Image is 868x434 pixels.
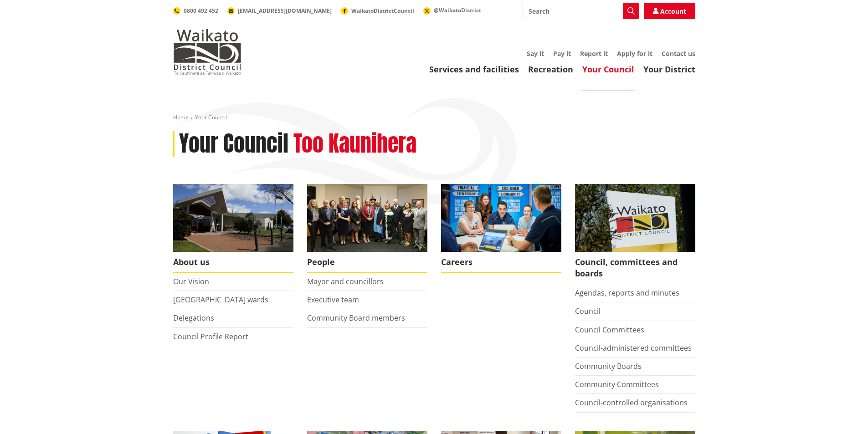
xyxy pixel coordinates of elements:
[434,6,481,14] span: @WaikatoDistrict
[173,29,241,75] img: Waikato District Council - Te Kaunihera aa Takiwaa o Waikato
[575,184,695,284] a: Waikato-District-Council-sign Council, committees and boards
[644,3,695,19] a: Account
[575,306,601,316] a: Council
[173,184,293,252] img: WDC Building 0015
[307,295,359,305] a: Executive team
[582,64,634,75] a: Your Council
[575,361,642,371] a: Community Boards
[293,131,416,157] h2: Too Kaunihera
[441,184,561,252] img: Office staff in meeting - Career page
[575,325,644,335] a: Council Committees
[307,184,427,252] img: 2022 Council
[184,7,218,15] span: 0800 492 452
[575,252,695,284] span: Council, committees and boards
[423,6,481,14] a: @WaikatoDistrict
[617,49,652,58] a: Apply for it
[575,343,692,353] a: Council-administered committees
[173,252,293,273] span: About us
[307,276,384,286] a: Mayor and councillors
[575,379,659,389] a: Community Committees
[580,49,608,58] a: Report it
[527,49,544,58] a: Say it
[575,288,679,298] a: Agendas, reports and minutes
[179,131,288,157] h1: Your Council
[575,398,688,408] a: Council-controlled organisations
[662,49,695,58] a: Contact us
[173,332,248,342] a: Council Profile Report
[429,64,519,75] a: Services and facilities
[523,3,639,19] input: Search input
[575,184,695,252] img: Waikato-District-Council-sign
[307,313,405,323] a: Community Board members
[441,252,561,273] span: Careers
[307,184,427,273] a: 2022 Council People
[227,7,332,15] a: [EMAIL_ADDRESS][DOMAIN_NAME]
[341,7,414,15] a: WaikatoDistrictCouncil
[173,295,268,305] a: [GEOGRAPHIC_DATA] wards
[173,113,189,121] a: Home
[173,7,218,15] a: 0800 492 452
[307,252,427,273] span: People
[441,184,561,273] a: Careers
[173,184,293,273] a: WDC Building 0015 About us
[643,64,695,75] a: Your District
[173,276,209,286] a: Our Vision
[195,113,227,121] span: Your Council
[528,64,573,75] a: Recreation
[173,313,214,323] a: Delegations
[553,49,571,58] a: Pay it
[173,114,695,122] nav: breadcrumb
[238,7,332,15] span: [EMAIL_ADDRESS][DOMAIN_NAME]
[351,7,414,15] span: WaikatoDistrictCouncil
